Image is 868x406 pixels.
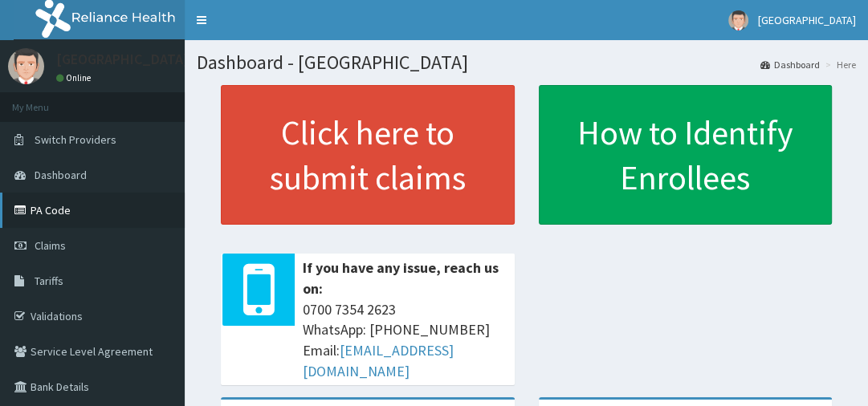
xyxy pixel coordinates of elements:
[35,238,66,253] span: Claims
[197,52,856,73] h1: Dashboard - [GEOGRAPHIC_DATA]
[728,10,748,30] img: User Image
[758,13,856,27] span: [GEOGRAPHIC_DATA]
[35,132,116,147] span: Switch Providers
[56,52,189,67] p: [GEOGRAPHIC_DATA]
[35,168,87,182] span: Dashboard
[539,85,833,225] a: How to Identify Enrollees
[303,299,507,382] span: 0700 7354 2623 WhatsApp: [PHONE_NUMBER] Email:
[221,85,515,225] a: Click here to submit claims
[760,58,820,71] a: Dashboard
[35,274,63,288] span: Tariffs
[821,58,856,71] li: Here
[8,48,44,84] img: User Image
[303,258,499,298] b: If you have any issue, reach us on:
[56,72,95,83] a: Online
[303,341,454,380] a: [EMAIL_ADDRESS][DOMAIN_NAME]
